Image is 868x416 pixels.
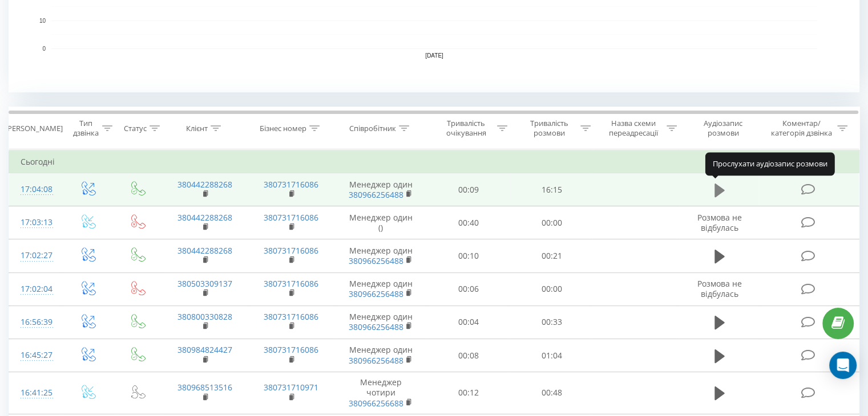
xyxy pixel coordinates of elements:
a: 380503309137 [177,278,232,289]
a: 380984824427 [177,344,232,355]
div: Статус [124,124,147,133]
td: Менеджер один [334,305,427,338]
a: 380731716086 [264,245,318,256]
td: Менеджер один [334,239,427,272]
div: Аудіозапис розмови [690,119,757,138]
a: 380966256488 [349,288,403,299]
a: 380442288268 [177,212,232,223]
td: 16:15 [510,173,593,206]
div: Тривалість очікування [438,119,495,138]
td: 00:33 [510,305,593,338]
td: 00:10 [427,239,510,272]
a: 380966256488 [349,255,403,266]
div: 16:56:39 [21,311,51,333]
text: 10 [39,18,46,24]
div: 16:45:27 [21,344,51,366]
td: 00:00 [510,272,593,305]
a: 380731716086 [264,179,318,190]
span: Розмова не відбулась [697,278,742,299]
div: Тип дзвінка [72,119,99,138]
div: 17:02:04 [21,278,51,300]
div: Назва схеми переадресації [604,119,664,138]
text: [DATE] [425,52,443,59]
div: 17:03:13 [21,211,51,234]
div: Клієнт [186,124,208,133]
td: 00:40 [427,206,510,239]
div: Прослухати аудіозапис розмови [705,153,835,176]
td: 00:12 [427,372,510,414]
a: 380800330828 [177,311,232,322]
a: 380966256488 [349,189,403,200]
span: Розмова не відбулась [697,212,742,233]
div: 17:04:08 [21,178,51,201]
a: 380966256488 [349,321,403,332]
td: 00:06 [427,272,510,305]
td: 00:09 [427,173,510,206]
div: Бізнес номер [260,124,306,133]
div: Open Intercom Messenger [829,352,857,379]
text: 0 [42,46,46,52]
td: 00:48 [510,372,593,414]
td: Менеджер один [334,272,427,305]
div: Коментар/категорія дзвінка [768,119,834,138]
a: 380968513516 [177,382,232,393]
td: Менеджер один [334,173,427,206]
div: Тривалість розмови [520,119,578,138]
a: 380442288268 [177,179,232,190]
a: 380731716086 [264,344,318,355]
a: 380966256488 [349,355,403,366]
div: 17:02:27 [21,244,51,267]
td: Сьогодні [9,150,859,173]
a: 380731716086 [264,278,318,289]
td: Менеджер чотири [334,372,427,414]
td: Менеджер один () [334,206,427,239]
a: 380442288268 [177,245,232,256]
td: 00:21 [510,239,593,272]
div: [PERSON_NAME] [5,124,63,133]
td: 00:08 [427,339,510,372]
a: 380731710971 [264,382,318,393]
a: 380966256688 [349,398,403,409]
div: Співробітник [349,124,396,133]
td: 00:04 [427,305,510,338]
td: 00:00 [510,206,593,239]
div: 16:41:25 [21,382,51,404]
td: 01:04 [510,339,593,372]
a: 380731716086 [264,212,318,223]
td: Менеджер один [334,339,427,372]
a: 380731716086 [264,311,318,322]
